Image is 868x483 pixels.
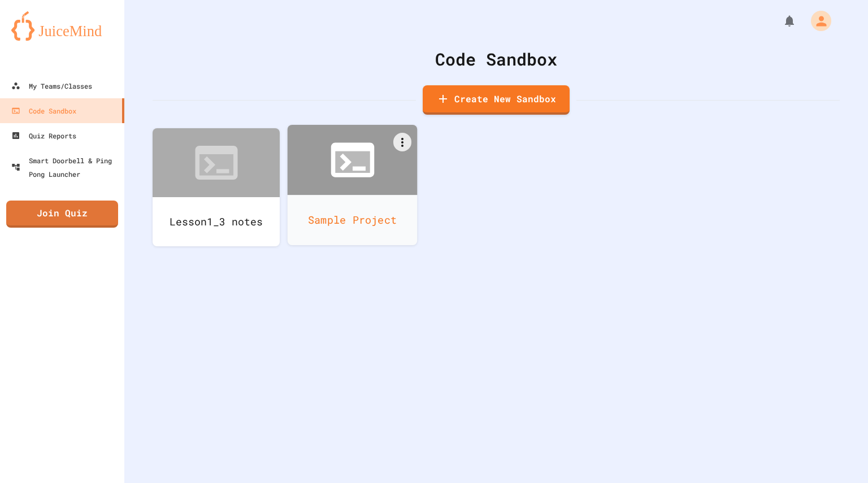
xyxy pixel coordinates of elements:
[11,11,113,41] img: logo-orange.svg
[799,8,834,34] div: My Account
[762,11,799,31] div: My Notifications
[11,129,76,142] div: Quiz Reports
[288,125,418,245] a: Sample Project
[153,128,280,246] a: Lesson1_3 notes
[11,79,92,93] div: My Teams/Classes
[423,85,570,115] a: Create New Sandbox
[153,197,280,246] div: Lesson1_3 notes
[153,46,840,72] div: Code Sandbox
[11,154,120,181] div: Smart Doorbell & Ping Pong Launcher
[288,195,418,245] div: Sample Project
[6,201,118,228] a: Join Quiz
[11,104,76,118] div: Code Sandbox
